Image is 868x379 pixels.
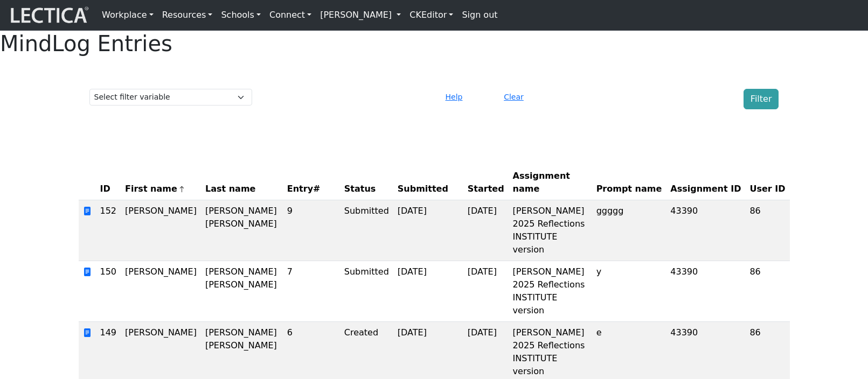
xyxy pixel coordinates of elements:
[201,165,283,200] th: Last name
[121,261,201,322] td: [PERSON_NAME]
[201,261,283,322] td: [PERSON_NAME] [PERSON_NAME]
[509,261,592,322] td: [PERSON_NAME] 2025 Reflections INSTITUTE version
[749,183,785,195] span: User ID
[201,200,283,261] td: [PERSON_NAME] [PERSON_NAME]
[441,89,468,106] button: Help
[265,4,316,26] a: Connect
[125,183,185,195] span: First name
[666,200,745,261] td: 43390
[670,183,741,195] span: Assignment ID
[83,328,92,338] span: view
[457,4,502,26] a: Sign out
[316,4,405,26] a: [PERSON_NAME]
[744,89,779,109] button: Filter
[340,261,393,322] td: Submitted
[98,4,158,26] a: Workplace
[405,4,457,26] a: CKEditor
[509,200,592,261] td: [PERSON_NAME] 2025 Reflections INSTITUTE version
[463,200,509,261] td: [DATE]
[499,89,529,106] button: Clear
[96,261,121,322] td: 150
[441,92,468,102] a: Help
[666,261,745,322] td: 43390
[100,183,110,195] span: ID
[344,183,376,195] span: Status
[283,261,340,322] td: 7
[83,267,92,277] span: view
[596,183,662,195] span: Prompt name
[121,200,201,261] td: [PERSON_NAME]
[513,170,588,195] span: Assignment name
[592,261,666,322] td: y
[393,200,463,261] td: [DATE]
[8,5,89,25] img: lecticalive
[287,183,336,195] span: Entry#
[463,165,509,200] th: Started
[83,206,92,216] span: view
[393,261,463,322] td: [DATE]
[745,200,789,261] td: 86
[283,200,340,261] td: 9
[96,200,121,261] td: 152
[592,200,666,261] td: ggggg
[398,183,448,195] span: Submitted
[463,261,509,322] td: [DATE]
[340,200,393,261] td: Submitted
[158,4,217,26] a: Resources
[217,4,265,26] a: Schools
[745,261,789,322] td: 86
